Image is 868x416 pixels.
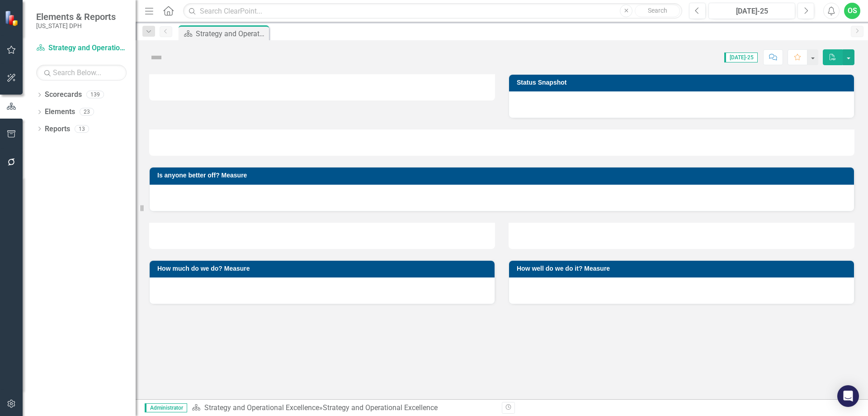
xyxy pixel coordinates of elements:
[204,403,319,412] a: Strategy and Operational Excellence
[36,11,116,22] span: Elements & Reports
[36,65,127,81] input: Search Below...
[149,50,164,65] img: Not Defined
[75,125,89,133] div: 13
[157,172,849,179] h3: Is anyone better off? Measure
[36,22,116,29] small: [US_STATE] DPH
[648,7,667,14] span: Search
[36,43,127,53] a: Strategy and Operational Excellence
[712,6,792,17] div: [DATE]-25
[837,385,859,407] div: Open Intercom Messenger
[157,265,490,272] h3: How much do we do? Measure
[517,79,849,86] h3: Status Snapshot
[635,5,680,17] button: Search
[80,108,94,116] div: 23
[196,28,267,39] div: Strategy and Operational Excellence
[844,3,860,19] button: OS
[708,3,795,19] button: [DATE]-25
[323,403,438,412] div: Strategy and Operational Excellence
[45,107,75,117] a: Elements
[45,124,70,134] a: Reports
[5,10,20,26] img: ClearPoint Strategy
[145,403,187,412] span: Administrator
[724,53,758,62] span: [DATE]-25
[517,265,849,272] h3: How well do we do it? Measure
[86,91,104,99] div: 139
[45,90,82,100] a: Scorecards
[192,403,495,413] div: »
[183,3,682,19] input: Search ClearPoint...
